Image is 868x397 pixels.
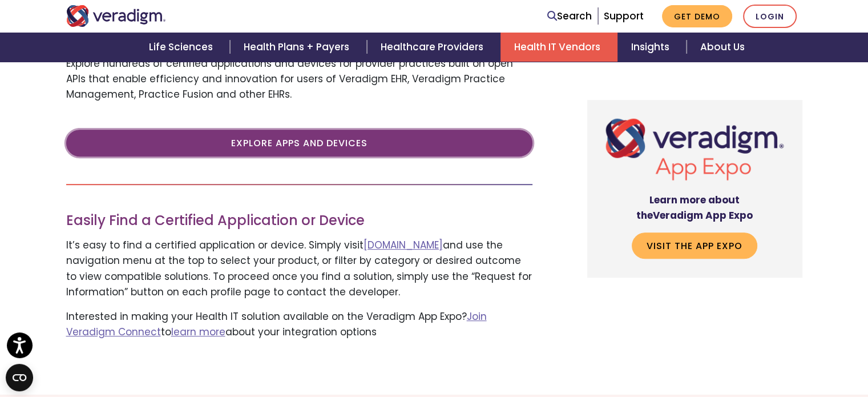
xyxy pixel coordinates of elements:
[66,309,532,340] p: Interested in making your Health IT solution available on the Veradigm App Expo? to about your in...
[66,130,532,156] a: Explore Apps and Devices
[687,33,758,62] a: About Us
[66,5,166,27] img: Veradigm logo
[135,33,230,62] a: Life Sciences
[66,212,532,229] h3: Easily Find a Certified Application or Device
[649,315,854,383] iframe: Drift Chat Widget
[6,364,33,391] button: Open CMP widget
[171,325,225,339] a: learn more
[66,56,532,103] p: Explore hundreds of certified applications and devices for provider practices built on open APIs ...
[636,193,753,222] strong: Learn more about the
[743,5,797,28] a: Login
[364,238,443,252] a: [DOMAIN_NAME]
[653,208,753,222] span: Veradigm App Expo
[66,238,532,300] p: It’s easy to find a certified application or device. Simply visit and use the navigation menu at ...
[617,33,687,62] a: Insights
[230,33,366,62] a: Health Plans + Payers
[596,109,793,183] img: Veradigm App Expo
[632,232,757,259] a: Visit the App Expo
[547,9,592,24] a: Search
[604,9,644,23] a: Support
[500,33,617,62] a: Health IT Vendors
[662,5,732,27] a: Get Demo
[367,33,500,62] a: Healthcare Providers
